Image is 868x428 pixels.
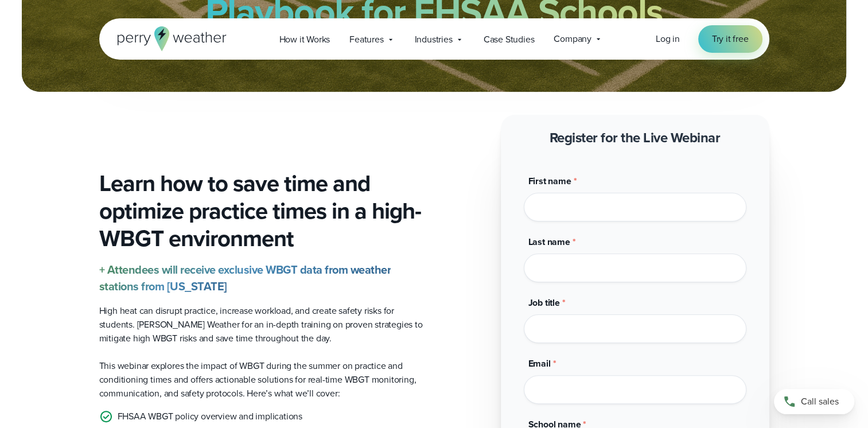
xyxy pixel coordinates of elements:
[528,235,570,248] span: Last name
[99,304,425,345] p: High heat can disrupt practice, increase workload, and create safety risks for students. [PERSON_...
[698,25,762,53] a: Try it free
[99,170,425,252] h3: Learn how to save time and optimize practice times in a high-WBGT environment
[712,32,749,46] span: Try it free
[349,33,383,46] span: Features
[484,33,535,46] span: Case Studies
[279,33,330,46] span: How it Works
[550,127,721,148] strong: Register for the Live Webinar
[528,174,571,188] span: First name
[474,28,544,51] a: Case Studies
[99,261,391,295] strong: + Attendees will receive exclusive WBGT data from weather stations from [US_STATE]
[801,395,839,408] span: Call sales
[415,33,453,46] span: Industries
[656,32,680,46] a: Log in
[528,296,560,309] span: Job title
[554,32,591,46] span: Company
[99,359,425,400] p: This webinar explores the impact of WBGT during the summer on practice and conditioning times and...
[528,357,551,370] span: Email
[656,32,680,45] span: Log in
[270,28,340,51] a: How it Works
[118,410,302,423] p: FHSAA WBGT policy overview and implications
[774,389,854,414] a: Call sales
